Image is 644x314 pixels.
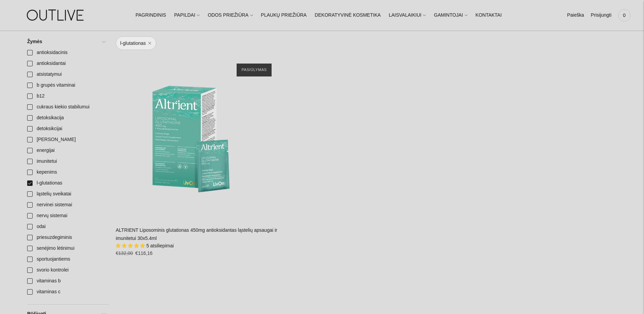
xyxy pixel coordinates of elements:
a: antioksidacinis [23,47,109,58]
a: Paieška [567,8,584,23]
a: GAMINTOJAI [434,8,467,23]
a: kepenims [23,167,109,178]
a: ALTRIENT Liposominis glutationas 450mg antioksidantas ląstelių apsaugai ir imunitetui 30x5.4ml [116,57,278,220]
a: priesuzdegiminis [23,232,109,243]
a: imunitetui [23,156,109,167]
a: l-glutationas [23,178,109,189]
a: svorio kontrolei [23,265,109,276]
a: b12 [23,91,109,102]
a: senėjimo lėtinimui [23,243,109,254]
img: OUTLIVE [14,3,98,27]
span: €116,16 [135,250,153,256]
a: KONTAKTAI [476,8,502,23]
span: 5 atsiliepimai [146,243,174,248]
span: 5.00 stars [116,243,146,248]
a: nervų sistemai [23,210,109,221]
a: b grupės vitaminai [23,80,109,91]
a: Žymės [23,36,109,47]
a: nervinei sistemai [23,199,109,210]
a: Prisijungti [591,8,611,23]
a: antioksidantai [23,58,109,69]
a: detoksikcijai [23,123,109,134]
a: DEKORATYVINĖ KOSMETIKA [315,8,381,23]
a: 0 [618,8,630,23]
a: PAPILDAI [174,8,200,23]
a: PLAUKŲ PRIEŽIŪRA [261,8,307,23]
a: cukraus kiekio stabilumui [23,102,109,112]
a: odai [23,221,109,232]
a: atsistatymui [23,69,109,80]
s: €132,00 [116,250,133,256]
a: PAGRINDINIS [135,8,166,23]
a: sportuojantiems [23,254,109,265]
a: ląstelių sveikatai [23,189,109,199]
a: ALTRIENT Liposominis glutationas 450mg antioksidantas ląstelių apsaugai ir imunitetui 30x5.4ml [116,227,277,241]
a: [PERSON_NAME] [23,134,109,145]
a: ODOS PRIEŽIŪRA [208,8,253,23]
a: detoksikacija [23,112,109,123]
a: energijai [23,145,109,156]
a: vitaminas c [23,286,109,297]
a: vitaminas b [23,276,109,286]
span: 0 [620,11,629,20]
a: LAISVALAIKIUI [389,8,426,23]
a: l-glutationas [116,36,156,50]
